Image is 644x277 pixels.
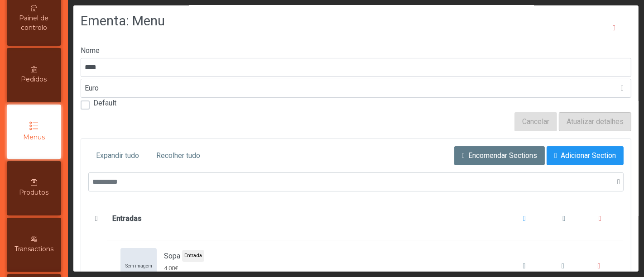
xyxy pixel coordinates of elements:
span: Painel de controlo [9,14,59,33]
span: Euro [81,79,614,97]
div: Entradas [89,196,622,242]
span: Menus [23,133,45,142]
span: Produtos [19,188,49,197]
button: Recolher tudo [149,146,208,165]
span: Sopa [164,251,180,262]
label: Nome [81,45,631,56]
label: Default [93,100,116,107]
span: Adicionar Section [561,150,616,161]
button: Adicionar Section [547,146,624,165]
span: Entrada [184,252,202,260]
span: Pedidos [21,75,47,84]
span: Sem imagem [125,263,152,269]
button: Encomendar Sections [454,146,545,165]
span: Transactions [14,244,53,254]
span: Expandir tudo [96,150,139,161]
span: Recolher tudo [156,150,200,161]
button: Expandir tudo [88,146,147,165]
span: Encomendar Sections [468,150,537,161]
b: Entradas [112,213,142,224]
h3: Ementa: Menu [81,12,165,30]
span: 4.00€ [164,264,178,272]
